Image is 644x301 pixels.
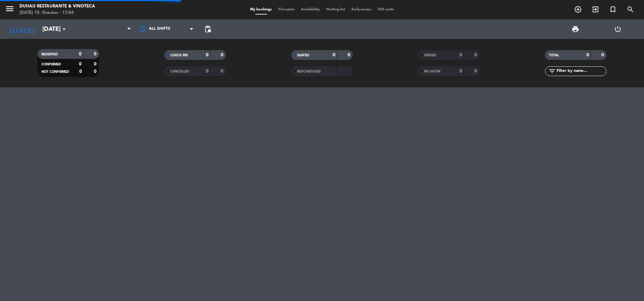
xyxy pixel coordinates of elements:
[297,70,321,73] span: RESCHEDULED
[297,54,309,57] span: SEATED
[5,22,39,36] i: [DATE]
[592,6,599,13] i: exit_to_app
[19,3,95,10] div: Duhau Restaurante & Vinoteca
[627,6,634,13] i: search
[574,6,582,13] i: add_circle_outline
[601,53,605,57] strong: 0
[614,25,622,33] i: power_settings_new
[298,8,323,11] span: Availability
[549,54,559,57] span: TOTAL
[556,68,606,75] input: Filter by name...
[94,52,98,56] strong: 0
[41,63,61,66] span: CONFIRMED
[79,69,82,74] strong: 0
[41,53,58,56] span: RESERVED
[170,54,188,57] span: CHECK INS
[424,70,440,73] span: NO SHOW
[572,25,579,33] span: print
[333,53,335,57] strong: 0
[5,4,15,16] button: menu
[79,62,82,66] strong: 0
[204,25,212,33] span: pending_actions
[474,53,478,57] strong: 0
[170,70,189,73] span: CANCELLED
[221,69,225,73] strong: 0
[221,53,225,57] strong: 0
[79,52,82,56] strong: 0
[424,54,437,57] span: SERVED
[460,69,462,73] strong: 0
[247,8,275,11] span: My bookings
[19,10,95,16] div: [DATE] 15. October - 17:04
[460,53,462,57] strong: 0
[609,6,617,13] i: turned_in_not
[275,8,298,11] span: Floorplan
[548,67,556,75] i: filter_list
[348,53,351,57] strong: 0
[94,62,98,66] strong: 0
[206,53,208,57] strong: 0
[586,53,589,57] strong: 0
[94,69,98,74] strong: 0
[5,4,15,14] i: menu
[60,25,68,33] i: arrow_drop_down
[41,70,69,73] span: NOT CONFIRMED
[323,8,348,11] span: Waiting list
[597,19,639,39] div: LOG OUT
[474,69,478,73] strong: 0
[348,8,374,11] span: Early-access
[374,8,397,11] span: Gift cards
[206,69,208,73] strong: 0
